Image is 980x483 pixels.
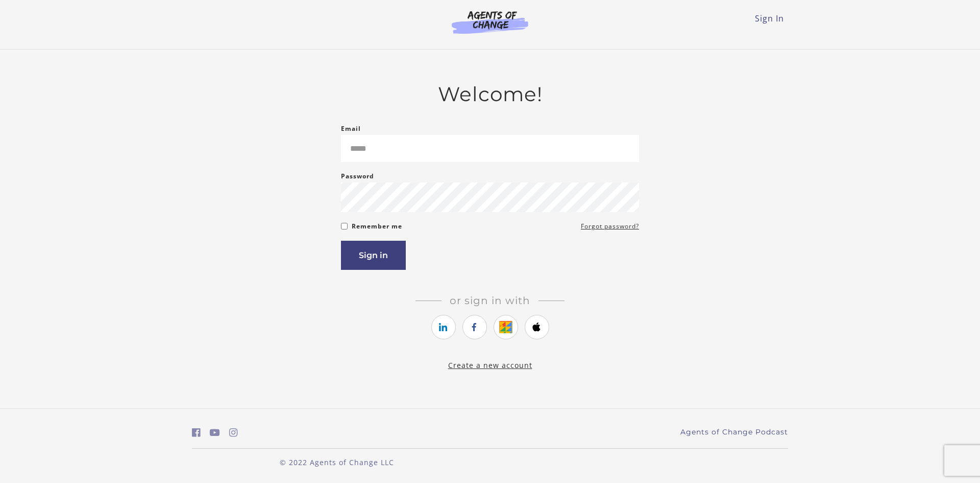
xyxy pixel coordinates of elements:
[341,170,374,182] label: Password
[581,220,639,233] a: Forgot password?
[341,241,406,270] button: Sign in
[210,425,220,440] a: https://www.youtube.com/c/AgentsofChangeTestPrepbyMeaganMitchell (Open in a new window)
[441,10,539,34] img: Agents of Change Logo
[431,315,456,339] a: https://courses.thinkific.com/users/auth/linkedin?ss%5Breferral%5D=&ss%5Buser_return_to%5D=&ss%5B...
[341,82,639,106] h2: Welcome!
[525,315,549,339] a: https://courses.thinkific.com/users/auth/apple?ss%5Breferral%5D=&ss%5Buser_return_to%5D=&ss%5Bvis...
[192,457,482,468] p: © 2022 Agents of Change LLC
[192,428,201,438] i: https://www.facebook.com/groups/aswbtestprep (Open in a new window)
[341,123,361,135] label: Email
[494,315,518,339] a: https://courses.thinkific.com/users/auth/google?ss%5Breferral%5D=&ss%5Buser_return_to%5D=&ss%5Bvi...
[352,220,402,233] label: Remember me
[192,425,201,440] a: https://www.facebook.com/groups/aswbtestprep (Open in a new window)
[462,315,487,339] a: https://courses.thinkific.com/users/auth/facebook?ss%5Breferral%5D=&ss%5Buser_return_to%5D=&ss%5B...
[229,428,238,438] i: https://www.instagram.com/agentsofchangeprep/ (Open in a new window)
[448,360,532,370] a: Create a new account
[442,294,538,307] span: Or sign in with
[229,425,238,440] a: https://www.instagram.com/agentsofchangeprep/ (Open in a new window)
[755,13,784,24] a: Sign In
[210,428,220,438] i: https://www.youtube.com/c/AgentsofChangeTestPrepbyMeaganMitchell (Open in a new window)
[680,427,788,438] a: Agents of Change Podcast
